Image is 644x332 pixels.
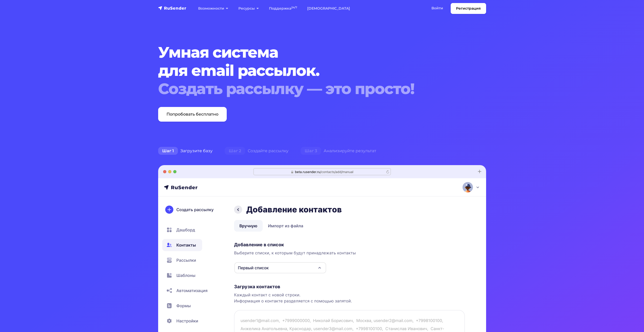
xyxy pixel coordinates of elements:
[233,3,264,14] a: Ресурсы
[451,3,486,14] a: Регистрация
[158,80,458,98] div: Создать рассылку — это просто!
[295,146,382,156] div: Анализируйте результат
[158,147,178,155] span: Шаг 1
[193,3,233,14] a: Возможности
[158,107,227,122] a: Попробовать бесплатно
[152,146,219,156] div: Загрузите базу
[291,6,297,9] sup: 24/7
[264,3,302,14] a: Поддержка24/7
[158,43,458,98] h1: Умная система для email рассылок.
[158,6,186,11] img: RuSender
[219,146,295,156] div: Создайте рассылку
[302,3,355,14] a: [DEMOGRAPHIC_DATA]
[225,147,245,155] span: Шаг 2
[301,147,321,155] span: Шаг 3
[426,3,448,13] a: Войти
